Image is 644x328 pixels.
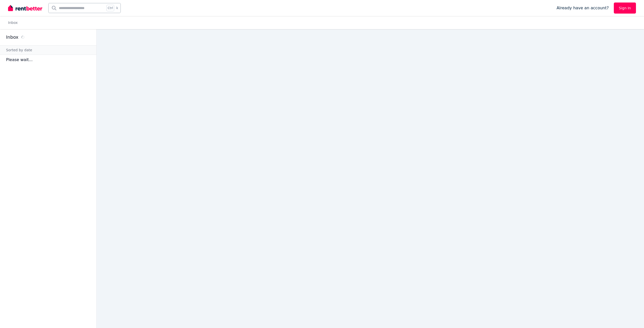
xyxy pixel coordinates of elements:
[556,5,609,11] span: Already have an account?
[6,34,18,41] h2: Inbox
[8,21,18,25] a: Inbox
[116,6,118,10] span: k
[8,4,42,12] img: RentBetter
[106,5,114,11] span: Ctrl
[614,3,636,14] a: Sign In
